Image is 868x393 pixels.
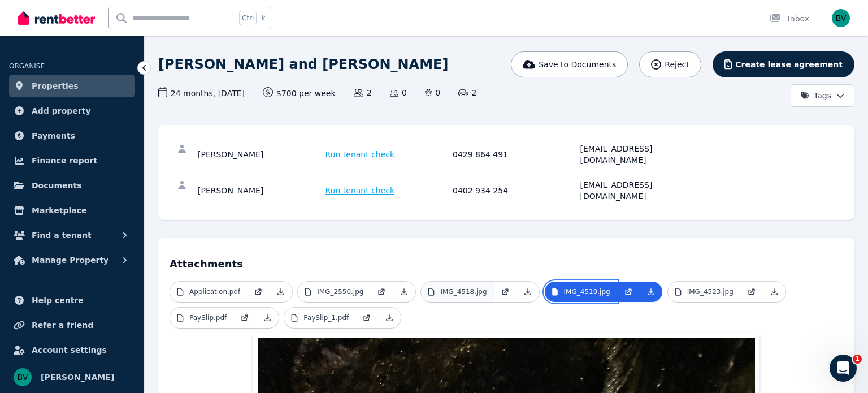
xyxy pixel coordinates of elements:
[14,368,32,386] img: Benmon Mammen Varghese
[270,282,292,302] a: Download Attachment
[830,355,857,382] iframe: Intercom live chat
[580,143,705,166] div: [EMAIL_ADDRESS][DOMAIN_NAME]
[32,204,86,217] span: Marketplace
[9,124,135,147] a: Payments
[453,143,577,166] div: 0429 864 491
[564,287,610,296] p: IMG_4519.jpg
[421,282,493,302] a: IMG_4518.jpg
[198,179,322,202] div: [PERSON_NAME]
[791,84,854,107] button: Tags
[325,185,395,196] span: Run tenant check
[298,282,370,302] a: IMG_2550.jpg
[545,282,617,302] a: IMG_4519.jpg
[511,51,628,77] button: Save to Documents
[355,308,378,328] a: Open in new Tab
[458,87,476,98] span: 2
[158,55,448,74] h1: [PERSON_NAME] and [PERSON_NAME]
[170,282,247,302] a: Application.pdf
[370,282,393,302] a: Open in new Tab
[9,62,45,70] span: ORGANISE
[640,282,662,302] a: Download Attachment
[378,308,401,328] a: Download Attachment
[303,313,349,322] p: PaySlip_1.pdf
[539,59,616,70] span: Save to Documents
[158,87,245,99] span: 24 months , [DATE]
[239,11,257,25] span: Ctrl
[261,14,265,23] span: k
[390,87,407,98] span: 0
[198,143,322,166] div: [PERSON_NAME]
[9,249,135,271] button: Manage Property
[32,253,108,267] span: Manage Property
[41,370,114,384] span: [PERSON_NAME]
[189,313,227,322] p: PaySlip.pdf
[32,154,97,167] span: Finance report
[32,343,107,357] span: Account settings
[32,129,75,142] span: Payments
[9,314,135,336] a: Refer a friend
[247,282,270,302] a: Open in new Tab
[263,87,336,99] span: $700 per week
[325,149,395,160] span: Run tenant check
[9,224,135,247] button: Find a tenant
[170,308,233,328] a: PaySlip.pdf
[233,308,256,328] a: Open in new Tab
[494,282,517,302] a: Open in new Tab
[32,79,79,93] span: Properties
[170,249,843,272] h4: Attachments
[317,287,363,296] p: IMG_2550.jpg
[425,87,440,98] span: 0
[517,282,539,302] a: Download Attachment
[440,287,487,296] p: IMG_4518.jpg
[9,100,135,122] a: Add property
[393,282,415,302] a: Download Attachment
[9,149,135,172] a: Finance report
[32,104,91,118] span: Add property
[284,308,355,328] a: PaySlip_1.pdf
[18,10,95,27] img: RentBetter
[853,355,862,364] span: 1
[580,179,705,202] div: [EMAIL_ADDRESS][DOMAIN_NAME]
[354,87,372,98] span: 2
[256,308,279,328] a: Download Attachment
[832,9,850,27] img: Benmon Mammen Varghese
[665,59,689,70] span: Reject
[189,287,240,296] p: Application.pdf
[9,199,135,222] a: Marketplace
[9,174,135,197] a: Documents
[9,75,135,97] a: Properties
[740,282,763,302] a: Open in new Tab
[9,339,135,361] a: Account settings
[32,179,82,192] span: Documents
[32,318,93,332] span: Refer a friend
[453,179,577,202] div: 0402 934 254
[713,51,854,77] button: Create lease agreement
[800,90,831,101] span: Tags
[639,51,701,77] button: Reject
[770,13,809,24] div: Inbox
[32,293,84,307] span: Help centre
[763,282,785,302] a: Download Attachment
[9,289,135,312] a: Help centre
[668,282,740,302] a: IMG_4523.jpg
[735,59,843,70] span: Create lease agreement
[617,282,640,302] a: Open in new Tab
[687,287,734,296] p: IMG_4523.jpg
[32,228,92,242] span: Find a tenant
